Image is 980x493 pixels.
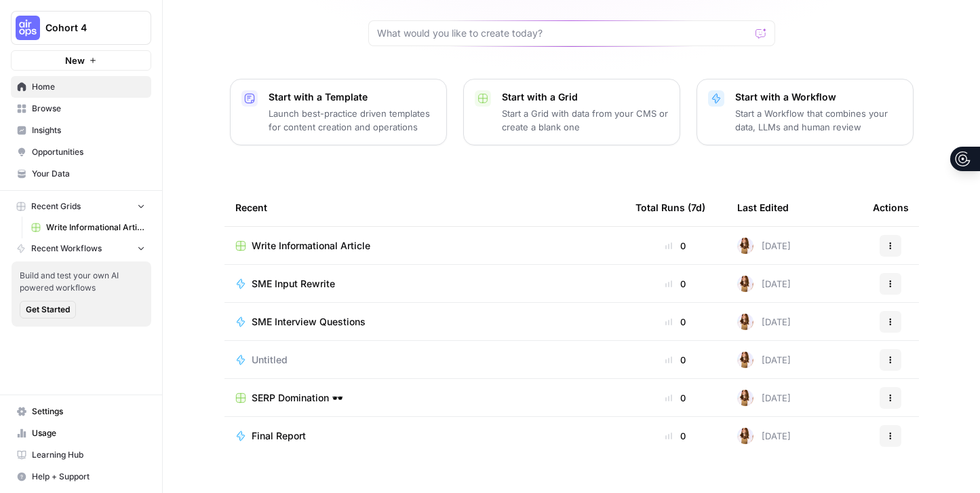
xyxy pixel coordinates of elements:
div: [DATE] [737,390,791,406]
button: Recent Grids [11,196,151,217]
a: SME Input Rewrite [235,277,614,291]
span: Untitled [252,353,288,367]
a: SERP Domination 🕶️ [235,391,614,405]
span: Usage [32,427,145,439]
input: What would you like to create today? [377,26,750,40]
a: Write Informational Article [25,217,151,238]
span: Learning Hub [32,449,145,461]
a: Insights [11,120,151,141]
img: dv492c8bjtr091ls286jptzea6tx [737,238,753,254]
a: Untitled [235,353,614,367]
a: Home [11,76,151,98]
span: Build and test your own AI powered workflows [20,270,143,294]
img: dv492c8bjtr091ls286jptzea6tx [737,276,753,292]
a: SME Interview Questions [235,315,614,329]
span: Insights [32,124,145,136]
div: Actions [873,189,909,226]
div: [DATE] [737,352,791,368]
span: SERP Domination 🕶️ [252,391,343,405]
img: dv492c8bjtr091ls286jptzea6tx [737,352,753,368]
span: SME Interview Questions [252,315,366,329]
p: Start with a Workflow [735,90,902,104]
a: Learning Hub [11,444,151,466]
span: Recent Grids [31,200,81,213]
div: 0 [635,429,716,443]
p: Start a Grid with data from your CMS or create a blank one [502,107,669,134]
div: Recent [235,189,614,226]
button: Get Started [20,301,76,318]
span: Opportunities [32,146,145,158]
div: [DATE] [737,276,791,292]
div: 0 [635,391,716,405]
span: Final Report [252,429,306,443]
div: 0 [635,277,716,291]
a: Final Report [235,429,614,443]
a: Usage [11,422,151,444]
span: Home [32,81,145,93]
div: 0 [635,353,716,367]
p: Start a Workflow that combines your data, LLMs and human review [735,107,902,134]
button: Help + Support [11,466,151,488]
img: Cohort 4 Logo [16,16,40,40]
div: Total Runs (7d) [635,189,705,226]
a: Browse [11,98,151,120]
div: Last Edited [737,189,789,226]
span: New [65,54,85,67]
img: dv492c8bjtr091ls286jptzea6tx [737,428,753,444]
span: SME Input Rewrite [252,277,335,291]
p: Start with a Grid [502,90,669,104]
p: Launch best-practice driven templates for content creation and operations [269,107,435,134]
span: Settings [32,405,145,418]
button: Start with a TemplateLaunch best-practice driven templates for content creation and operations [230,79,447,145]
div: 0 [635,315,716,329]
div: 0 [635,239,716,253]
div: [DATE] [737,428,791,444]
button: Start with a WorkflowStart a Workflow that combines your data, LLMs and human review [697,79,914,145]
div: [DATE] [737,238,791,254]
button: Workspace: Cohort 4 [11,11,151,45]
span: Browse [32,103,145,115]
a: Write Informational Article [235,239,614,253]
span: Cohort 4 [45,21,128,35]
a: Opportunities [11,141,151,163]
a: Settings [11,401,151,422]
span: Help + Support [32,471,145,483]
span: Recent Workflows [31,242,102,255]
span: Write Informational Article [46,221,145,234]
span: Get Started [26,304,70,316]
span: Write Informational Article [252,239,370,253]
button: Recent Workflows [11,238,151,259]
p: Start with a Template [269,90,435,104]
div: [DATE] [737,314,791,330]
img: dv492c8bjtr091ls286jptzea6tx [737,390,753,406]
button: New [11,50,151,71]
button: Start with a GridStart a Grid with data from your CMS or create a blank one [463,79,680,145]
img: dv492c8bjtr091ls286jptzea6tx [737,314,753,330]
a: Your Data [11,163,151,185]
span: Your Data [32,168,145,180]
